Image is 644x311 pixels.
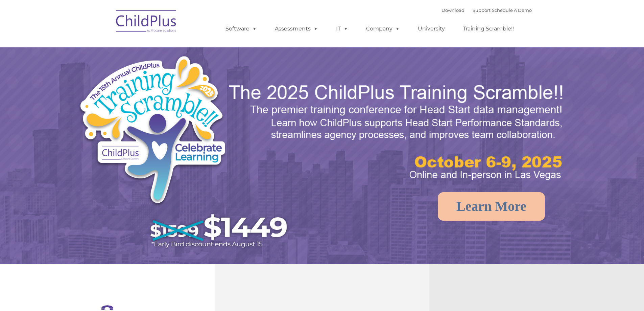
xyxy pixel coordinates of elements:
a: Support [473,7,491,13]
a: Software [219,22,264,36]
a: Learn More [438,192,545,221]
a: Company [359,22,407,36]
img: ChildPlus by Procare Solutions [113,5,180,39]
a: University [411,22,452,36]
a: Assessments [268,22,325,36]
a: Schedule A Demo [492,7,532,13]
a: Download [442,7,464,13]
a: Training Scramble!! [456,22,521,36]
font: | [442,7,532,13]
a: IT [329,22,355,36]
